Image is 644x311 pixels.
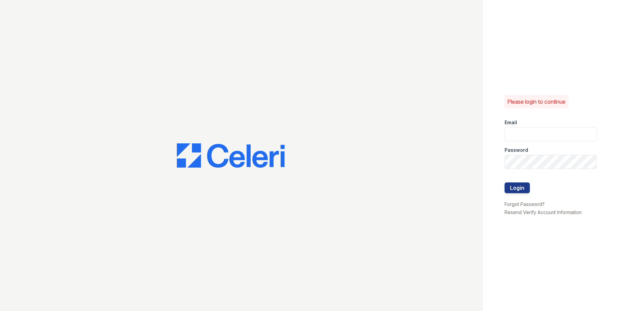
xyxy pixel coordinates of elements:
img: CE_Logo_Blue-a8612792a0a2168367f1c8372b55b34899dd931a85d93a1a3d3e32e68fde9ad4.png [177,143,285,168]
p: Please login to continue [507,98,566,106]
label: Email [505,119,517,126]
label: Password [505,147,528,153]
a: Resend Verify Account Information [505,209,582,215]
a: Forgot Password? [505,201,545,207]
button: Login [505,182,530,193]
